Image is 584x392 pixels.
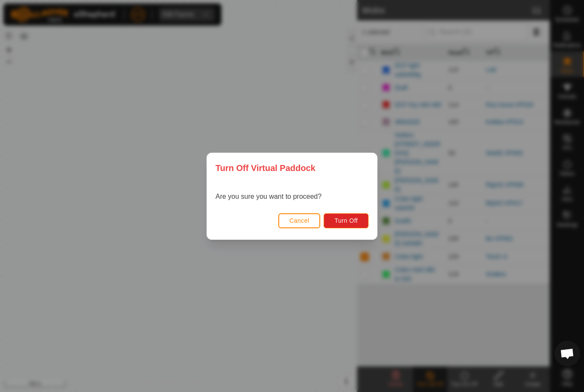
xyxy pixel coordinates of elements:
[324,213,369,228] button: Turn Off
[215,162,316,174] span: Turn Off Virtual Paddock
[215,192,321,202] p: Are you sure you want to proceed?
[334,217,358,224] span: Turn Off
[289,217,310,224] span: Cancel
[278,213,321,228] button: Cancel
[555,341,580,366] div: Open chat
